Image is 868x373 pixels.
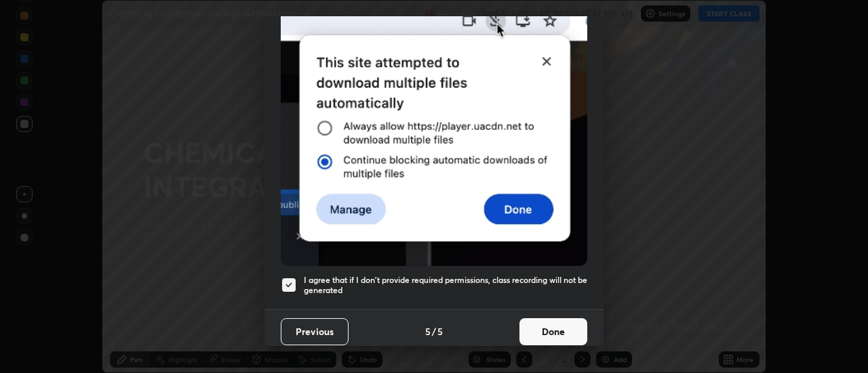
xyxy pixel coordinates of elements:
button: Done [519,318,587,345]
button: Previous [281,318,349,345]
h5: I agree that if I don't provide required permissions, class recording will not be generated [304,275,587,296]
h4: 5 [425,324,431,338]
h4: / [432,324,436,338]
h4: 5 [437,324,443,338]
